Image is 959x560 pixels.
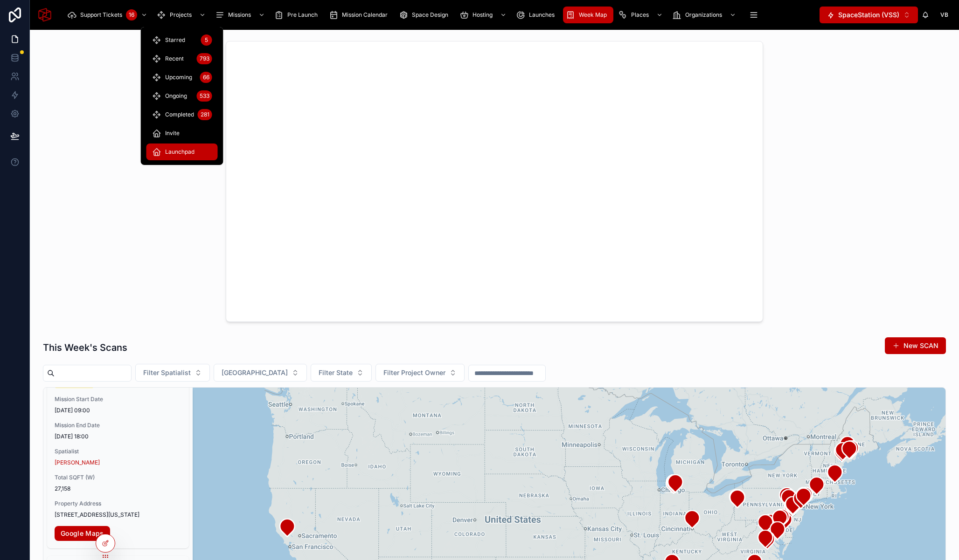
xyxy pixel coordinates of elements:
[287,11,318,19] span: Pre Launch
[146,125,218,142] a: Invite
[165,130,180,137] span: Invite
[154,7,210,23] a: Projects
[143,368,191,377] span: Filter Spatialist
[319,368,353,377] span: Filter State
[165,36,185,44] span: Starred
[529,11,555,19] span: Launches
[146,143,218,160] a: Launchpad
[165,74,192,81] span: Upcoming
[126,9,137,20] div: 16
[55,433,181,440] span: [DATE] 18:00
[55,459,100,466] a: [PERSON_NAME]
[228,11,251,19] span: Missions
[615,7,667,23] a: Places
[170,11,192,19] span: Projects
[838,10,899,20] span: SpaceStation (VSS)
[43,341,127,354] h1: This Week's Scans
[55,474,181,481] span: Total SQFT (W)
[55,526,110,541] a: Google Maps
[412,11,448,19] span: Space Design
[579,11,607,19] span: Week Map
[146,106,218,123] a: Completed281
[885,337,946,354] button: New SCAN
[820,7,918,23] button: Select Button
[201,34,212,46] div: 5
[271,7,324,23] a: Pre Launch
[200,72,212,83] div: 66
[383,368,445,377] span: Filter Project Owner
[165,111,194,118] span: Completed
[631,11,649,19] span: Places
[146,69,218,86] a: Upcoming66
[326,7,394,23] a: Mission Calendar
[55,448,181,455] span: Spatialist
[55,485,181,492] span: 27,158
[940,11,948,19] span: VB
[80,11,122,19] span: Support Tickets
[47,328,189,548] a: ConfirmedMission Start Date[DATE] 09:00Mission End Date[DATE] 18:00Spatialist[PERSON_NAME]Total S...
[198,109,212,120] div: 281
[55,422,181,429] span: Mission End Date
[55,511,181,519] span: [STREET_ADDRESS][US_STATE]
[342,11,388,19] span: Mission Calendar
[37,7,52,22] img: App logo
[197,90,212,102] div: 533
[55,407,181,414] span: [DATE] 09:00
[513,7,561,23] a: Launches
[396,7,455,23] a: Space Design
[55,500,181,507] span: Property Address
[165,92,187,100] span: Ongoing
[165,148,195,156] span: Launchpad
[473,11,493,19] span: Hosting
[135,364,210,382] button: Select Button
[214,364,307,382] button: Select Button
[212,7,270,23] a: Missions
[375,364,465,382] button: Select Button
[64,7,152,23] a: Support Tickets16
[222,368,288,377] span: [GEOGRAPHIC_DATA]
[563,7,613,23] a: Week Map
[146,50,218,67] a: Recent793
[146,32,218,48] a: Starred5
[311,364,372,382] button: Select Button
[669,7,741,23] a: Organizations
[60,5,820,25] div: scrollable content
[197,53,212,64] div: 793
[146,88,218,104] a: Ongoing533
[685,11,722,19] span: Organizations
[55,396,181,403] span: Mission Start Date
[457,7,511,23] a: Hosting
[165,55,184,62] span: Recent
